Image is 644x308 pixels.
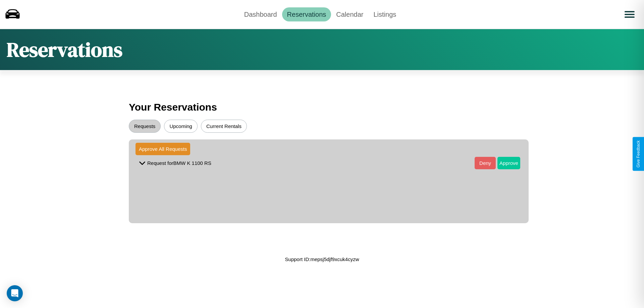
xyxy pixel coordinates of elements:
button: Deny [475,157,496,169]
button: Approve All Requests [136,143,190,155]
button: Upcoming [164,120,198,133]
button: Current Rentals [201,120,247,133]
p: Support ID: mepsj5djf9xcuk4cyzw [285,255,359,264]
button: Open menu [620,5,639,24]
div: Give Feedback [636,140,641,168]
a: Reservations [282,7,331,21]
h1: Reservations [7,36,122,63]
a: Calendar [331,7,368,21]
button: Approve [497,157,520,169]
div: Open Intercom Messenger [7,285,23,301]
button: Requests [129,120,161,133]
a: Listings [368,7,401,21]
h3: Your Reservations [129,98,515,116]
p: Request for BMW K 1100 RS [147,159,211,168]
a: Dashboard [239,7,282,21]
